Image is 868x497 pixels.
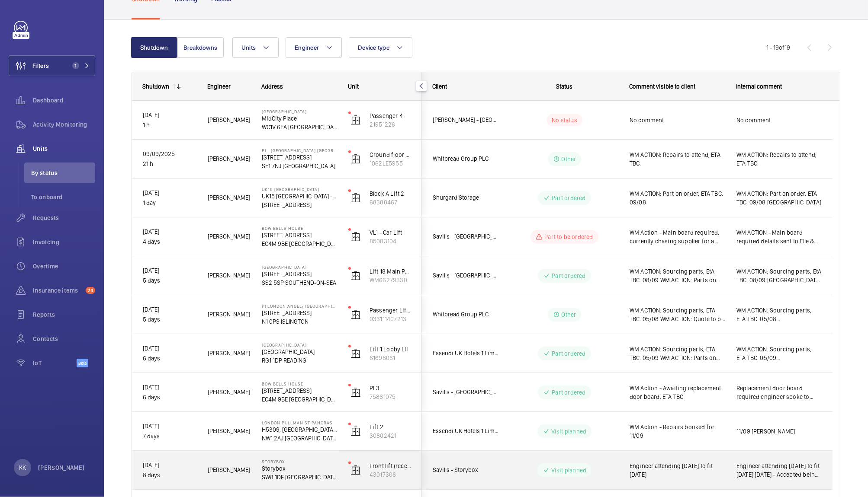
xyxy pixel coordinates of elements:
[552,349,585,358] p: Part ordered
[629,83,695,90] span: Comment visible to client
[38,463,85,472] p: [PERSON_NAME]
[370,384,411,392] p: PL3
[143,421,196,431] p: [DATE]
[208,115,251,125] span: [PERSON_NAME]
[556,83,573,90] span: Status
[177,37,224,58] button: Breakdowns
[736,384,822,401] span: Replacement door board required engineer spoke to [PERSON_NAME] and will send replacement. [DATE]
[33,335,95,343] span: Contacts
[261,83,283,90] span: Address
[262,434,337,443] p: NW1 2AJ [GEOGRAPHIC_DATA]
[736,306,822,323] span: WM ACTION: Sourcing parts, ETA TBC. 05/08 [GEOGRAPHIC_DATA] WM ACTION: parts costed, quote to be ...
[31,169,95,177] span: By status
[143,460,196,470] p: [DATE]
[262,201,337,209] p: [STREET_ADDRESS]
[262,192,337,201] p: UK15 [GEOGRAPHIC_DATA] - [STREET_ADDRESS]
[370,354,411,362] p: 61698061
[33,359,77,367] span: IoT
[433,348,499,358] span: Essendi UK Hotels 1 Limited
[552,194,585,202] p: Part ordered
[86,287,95,294] span: 24
[143,470,196,480] p: 8 days
[208,154,251,164] span: [PERSON_NAME]
[370,423,411,431] p: Lift 2
[736,150,822,168] span: WM ACTION: Repairs to attend, ETA TBC.
[9,55,95,76] button: Filters1
[208,465,251,475] span: [PERSON_NAME]
[562,155,576,163] p: Other
[143,305,196,315] p: [DATE]
[262,464,337,473] p: Storybox
[552,116,577,124] p: No status
[433,426,499,436] span: Essendi UK Hotels 1 Limited
[295,44,319,51] span: Engineer
[630,116,725,124] span: No comment
[350,309,361,320] img: elevator.svg
[630,462,725,479] span: Engineer attending [DATE] to fit [DATE]
[544,233,593,241] p: Part to be ordered
[736,462,822,479] span: Engineer attending [DATE] to fit [DATE] [DATE] - Accepted being ordered ETA 1-2 days. Client Acti...
[262,109,337,114] p: [GEOGRAPHIC_DATA]
[33,213,95,222] span: Requests
[433,154,499,164] span: Whitbread Group PLC
[736,116,822,124] span: No comment
[207,83,231,90] span: Engineer
[208,193,251,203] span: [PERSON_NAME]
[736,345,822,362] span: WM ACTION: Sourcing parts, ETA TBC. 05/09 [GEOGRAPHIC_DATA] WM ACTION: Parts on order, ETA 9th-10...
[143,382,196,392] p: [DATE]
[370,345,411,354] p: Lift 1 Lobby LH
[143,315,196,325] p: 5 days
[208,348,251,358] span: [PERSON_NAME]
[630,228,725,245] span: WM Action - Main board required, currently chasing supplier for a cost
[232,37,279,58] button: Units
[262,303,337,309] p: PI London Angel/ [GEOGRAPHIC_DATA]
[33,262,95,271] span: Overtime
[779,44,784,51] span: of
[143,354,196,363] p: 6 days
[262,347,337,356] p: [GEOGRAPHIC_DATA]
[208,387,251,397] span: [PERSON_NAME]
[736,228,822,245] span: WM ACTION - Main board required details sent to Elle & [GEOGRAPHIC_DATA] to order [DATE] WM ACTIO...
[32,61,49,70] span: Filters
[143,198,196,208] p: 1 day
[262,231,337,239] p: [STREET_ADDRESS]
[736,427,822,436] span: 11/09 [PERSON_NAME]
[370,315,411,323] p: 033111407213
[370,120,411,129] p: 21951226
[33,286,82,295] span: Insurance items
[370,431,411,440] p: 30802421
[433,309,499,319] span: Whitbread Group PLC
[370,237,411,245] p: 85003104
[262,309,337,317] p: [STREET_ADDRESS]
[551,466,586,475] p: Visit planned
[349,37,412,58] button: Device type
[72,62,79,69] span: 1
[766,45,790,51] span: 1 - 19 19
[736,189,822,207] span: WM ACTION: Part on order, ETA TBC. 09/08 [GEOGRAPHIC_DATA]
[33,310,95,319] span: Reports
[433,115,499,125] span: [PERSON_NAME] - [GEOGRAPHIC_DATA]
[736,267,822,284] span: WM ACTION: Sourcing parts, EtA TBC. 08/09 [GEOGRAPHIC_DATA] WM ACTION: Parts on order, ETA 11th. ...
[433,193,499,203] span: Shurgard Storage
[33,96,95,105] span: Dashboard
[262,264,337,270] p: [GEOGRAPHIC_DATA]
[433,387,499,397] span: Savills - [GEOGRAPHIC_DATA]
[630,189,725,207] span: WM ACTION: Part on order, ETA TBC. 09/08
[262,114,337,123] p: MidCity Place
[262,420,337,425] p: LONDON PULLMAN ST PANCRAS
[31,193,95,201] span: To onboard
[143,188,196,198] p: [DATE]
[433,465,499,475] span: Savills - Storybox
[208,309,251,319] span: [PERSON_NAME]
[630,306,725,323] span: WM ACTION: Sourcing parts, ETA TBC. 05/08 WM ACTION: Quote to be sent.
[143,120,196,130] p: 1 h
[370,198,411,207] p: 68388467
[19,463,26,472] p: KK
[262,425,337,434] p: H5309, [GEOGRAPHIC_DATA], [STREET_ADDRESS]
[370,392,411,401] p: 75861075
[350,348,361,359] img: elevator.svg
[350,154,361,164] img: elevator.svg
[262,395,337,404] p: EC4M 9BE [GEOGRAPHIC_DATA]
[143,149,196,159] p: 09/09/2025
[286,37,342,58] button: Engineer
